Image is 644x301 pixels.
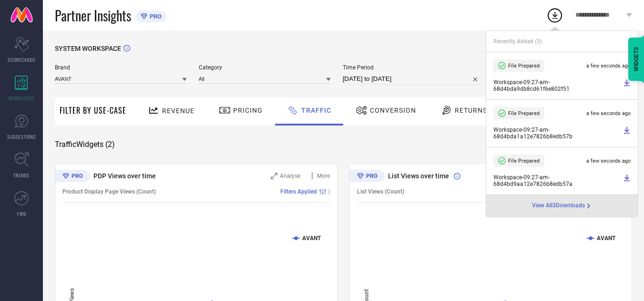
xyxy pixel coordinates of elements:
span: WORKSPACE [9,95,35,102]
span: SYSTEM WORKSPACE [55,45,121,52]
span: a few seconds ago [586,63,631,69]
span: PRO [147,13,162,20]
span: Partner Insights [55,6,131,25]
span: List Views (Count) [357,188,404,195]
a: View All3Downloads [532,202,593,210]
span: View All 3 Downloads [532,202,585,210]
span: FWD [17,210,26,217]
span: SUGGESTIONS [7,133,36,140]
span: Filters Applied [280,188,317,195]
span: Workspace - 09:27-am - 68d4bd9aa12e7826b8edb57a [493,174,621,187]
span: Pricing [233,107,263,114]
span: Traffic [301,107,331,114]
span: File Prepared [508,158,540,164]
span: More [317,173,330,179]
span: Time Period [343,64,482,71]
a: Download [623,174,631,187]
span: Brand [55,64,187,71]
span: Filter By Use-Case [60,105,126,116]
span: | [328,188,330,195]
span: File Prepared [508,110,540,117]
span: Conversion [370,107,416,114]
div: Open download page [532,202,593,210]
span: Product Display Page Views (Count) [62,188,156,195]
div: Open download list [546,7,563,24]
span: Recently Added ( 3 ) [493,38,542,45]
a: Download [623,79,631,92]
svg: Zoom [271,173,277,179]
span: Revenue [162,107,194,115]
span: Category [199,64,331,71]
span: File Prepared [508,63,540,69]
span: Returns [455,107,487,114]
span: Traffic Widgets ( 2 ) [55,140,115,149]
span: a few seconds ago [586,158,631,164]
span: TRENDS [13,172,30,179]
text: AVANT [302,235,321,242]
span: Workspace - 09:27-am - 68d4bda1a12e7826b8edb57b [493,126,621,140]
span: Workspace - 09:27-am - 68d4bda9db8cd61f6e802f51 [493,79,621,92]
text: AVANT [597,235,616,242]
div: Premium [55,170,90,184]
span: a few seconds ago [586,110,631,117]
span: Analyse [280,173,300,179]
span: SCORECARDS [8,56,36,63]
span: List Views over time [388,172,449,180]
div: Premium [349,170,385,184]
span: PDP Views over time [93,172,156,180]
input: Select time period [343,73,482,85]
a: Download [623,126,631,140]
